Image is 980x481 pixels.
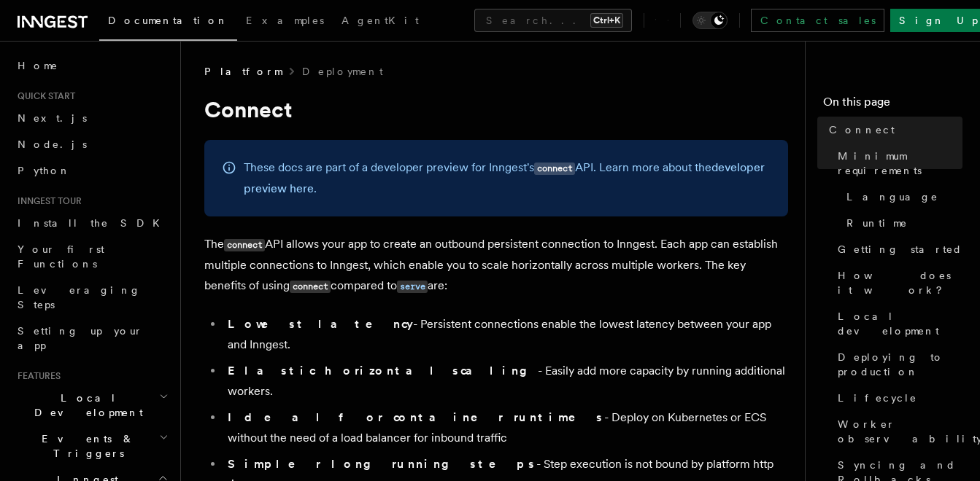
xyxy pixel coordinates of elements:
span: Language [846,189,938,204]
strong: Ideal for container runtimes [228,410,604,424]
a: Runtime [841,210,962,236]
code: serve [397,281,428,293]
p: The API allows your app to create an outbound persistent connection to Inngest. Each app can esta... [204,234,788,297]
span: Quick start [12,90,75,102]
a: Node.js [12,131,171,157]
a: serve [397,278,428,292]
span: Home [18,58,58,73]
span: Python [18,165,71,176]
strong: Simpler long running steps [228,457,536,471]
span: Next.js [18,112,87,124]
span: Install the SDK [18,217,169,229]
span: Local development [838,309,962,338]
span: Lifecycle [838,391,917,405]
span: Events & Triggers [12,431,159,461]
span: Leveraging Steps [18,284,141,310]
strong: Elastic horizontal scaling [228,364,538,378]
a: Deployment [302,64,383,79]
button: Local Development [12,385,171,426]
a: Minimum requirements [832,143,962,184]
span: Setting up your app [18,325,143,351]
span: Runtime [846,216,908,230]
span: Your first Functions [18,243,104,270]
span: Examples [246,15,324,26]
a: Deploying to production [832,344,962,385]
span: Deploying to production [838,350,962,379]
a: Documentation [99,4,237,41]
code: connect [224,239,265,251]
button: Events & Triggers [12,426,171,466]
li: - Persistent connections enable the lowest latency between your app and Inngest. [223,314,788,355]
a: Your first Functions [12,236,171,277]
a: Python [12,157,171,184]
a: Contact sales [751,9,884,32]
strong: Lowest latency [228,317,413,331]
button: Search...Ctrl+K [474,9,632,32]
span: Documentation [108,15,228,26]
kbd: Ctrl+K [590,13,623,28]
span: Features [12,370,61,382]
a: Worker observability [832,411,962,452]
a: Setting up your app [12,318,171,359]
li: - Easily add more capacity by running additional workers. [223,361,788,402]
span: Inngest tour [12,195,82,207]
button: Toggle dark mode [692,12,728,29]
span: Platform [204,64,282,79]
a: Home [12,52,171,79]
span: Minimum requirements [838,149,962,178]
span: How does it work? [838,268,962,297]
a: Local development [832,303,962,344]
a: Leveraging Steps [12,277,171,318]
h1: Connect [204,96,788,122]
span: AgentKit [342,15,419,26]
span: Getting started [838,242,962,257]
a: How does it work? [832,262,962,303]
a: Next.js [12,105,171,131]
span: Connect [829,122,895,137]
a: AgentKit [333,4,428,39]
a: Language [841,184,962,210]
a: Install the SDK [12,210,171,236]
p: These docs are part of a developer preview for Inngest's API. Learn more about the . [244,157,771,199]
li: - Deploy on Kubernetes or ECS without the need of a load balancer for inbound traffic [223,407,788,448]
a: Getting started [832,236,962,262]
a: Examples [237,4,333,39]
span: Local Development [12,391,159,420]
a: Connect [823,117,962,143]
h4: On this page [823,93,962,117]
a: Lifecycle [832,385,962,411]
code: connect [290,281,331,293]
code: connect [534,163,575,175]
span: Node.js [18,138,87,150]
